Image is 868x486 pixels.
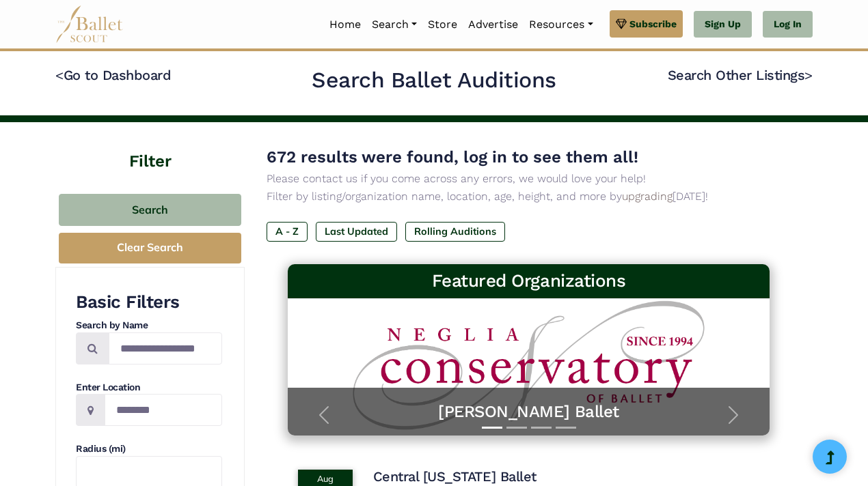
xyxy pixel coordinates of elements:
span: 672 results were found, log in to see them all! [267,147,638,167]
div: Aug [298,470,353,486]
button: Search [59,194,241,226]
a: Store [422,10,463,39]
label: A - Z [267,222,308,241]
a: Resources [524,10,598,39]
a: Search Other Listings> [668,67,813,83]
button: Slide 3 [531,420,552,435]
a: Log In [763,11,813,38]
img: gem.svg [616,16,627,31]
a: Sign Up [694,11,752,38]
a: Advertise [463,10,524,39]
p: Please contact us if you come across any errors, we would love your help! [267,170,791,188]
a: Subscribe [610,10,683,38]
a: <Go to Dashboard [55,67,171,83]
h3: Featured Organizations [299,270,759,293]
button: Slide 2 [506,420,527,435]
h4: Search by Name [76,319,222,332]
a: [PERSON_NAME] Ballet [301,401,757,423]
h2: Search Ballet Auditions [312,66,556,95]
code: > [804,66,813,83]
a: upgrading [622,190,673,203]
a: Home [324,10,366,39]
code: < [55,66,64,83]
label: Rolling Auditions [405,222,505,241]
input: Search by names... [109,332,222,364]
button: Slide 4 [556,420,576,435]
p: Filter by listing/organization name, location, age, height, and more by [DATE]! [267,188,791,205]
h4: Central [US_STATE] Ballet [373,468,537,485]
h4: Enter Location [76,381,222,395]
span: Subscribe [629,16,677,31]
h4: Radius (mi) [76,442,222,456]
button: Slide 1 [482,420,502,435]
h4: Filter [55,122,245,173]
label: Last Updated [316,222,397,241]
input: Location [105,394,222,426]
h3: Basic Filters [76,291,222,314]
a: Search [366,10,422,39]
button: Clear Search [59,233,241,263]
